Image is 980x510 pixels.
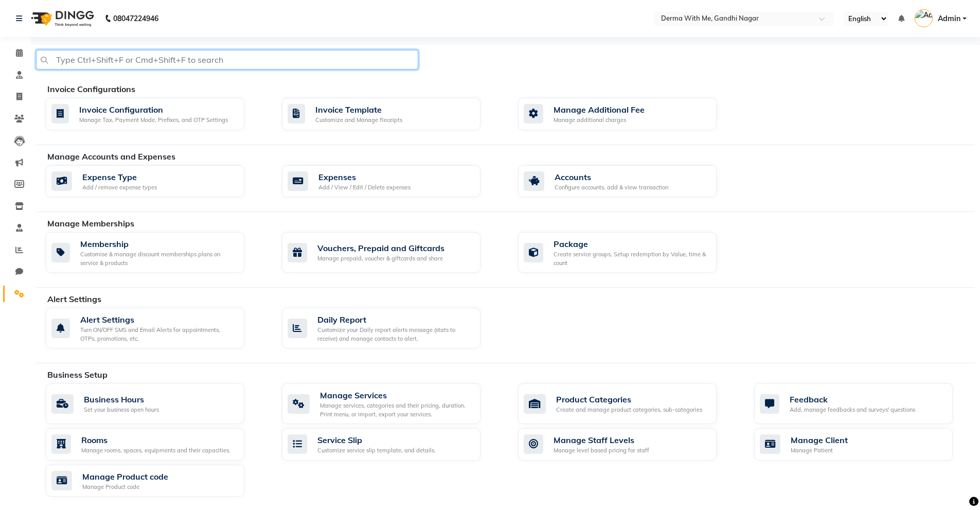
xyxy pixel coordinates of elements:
div: Membership [80,238,236,250]
img: logo [26,4,97,33]
div: Service Slip [317,434,436,446]
a: RoomsManage rooms, spaces, equipments and their capacities. [46,428,266,461]
a: Invoice ConfigurationManage Tax, Payment Mode, Prefixes, and OTP Settings [46,98,266,130]
div: Accounts [555,171,668,183]
div: Set your business open hours [84,406,159,414]
div: Manage Staff Levels [554,434,649,446]
a: FeedbackAdd, manage feedbacks and surveys' questions [754,383,975,424]
div: Invoice Configuration [79,103,228,116]
div: Expense Type [82,171,157,183]
b: 08047224946 [113,4,158,33]
div: Customise & manage discount memberships plans on service & products [80,250,236,267]
div: Create and manage product categories, sub-categories [556,406,702,414]
div: Manage level based pricing for staff [554,446,649,455]
a: Invoice TemplateCustomize and Manage Receipts [282,98,503,130]
div: Business Hours [84,393,159,406]
a: AccountsConfigure accounts, add & view transaction [518,165,739,198]
a: Manage ClientManage Patient [754,428,975,461]
div: Expenses [318,171,411,183]
div: Daily Report [317,313,472,326]
div: Manage additional charges [554,116,645,125]
span: Admin [938,13,960,24]
input: Type Ctrl+Shift+F or Cmd+Shift+F to search [36,50,418,69]
a: Business HoursSet your business open hours [46,383,266,424]
a: Service SlipCustomize service slip template, and details. [282,428,503,461]
div: Package [554,238,708,250]
div: Rooms [81,434,230,446]
div: Product Categories [556,393,702,406]
a: Manage Product codeManage Product code [46,465,266,497]
a: Manage Staff LevelsManage level based pricing for staff [518,428,739,461]
a: Manage ServicesManage services, categories and their pricing, duration. Print menu, or import, ex... [282,383,503,424]
div: Add, manage feedbacks and surveys' questions [790,406,915,414]
a: ExpensesAdd / View / Edit / Delete expenses [282,165,503,198]
div: Feedback [790,393,915,406]
div: Customize service slip template, and details. [317,446,436,455]
img: Admin [915,9,933,27]
div: Manage Services [320,389,472,401]
div: Customize and Manage Receipts [315,116,402,125]
div: Manage Client [791,434,848,446]
div: Add / remove expense types [82,183,157,192]
a: Product CategoriesCreate and manage product categories, sub-categories [518,383,739,424]
div: Invoice Template [315,103,402,116]
div: Turn ON/OFF SMS and Email Alerts for appointments, OTPs, promotions, etc. [80,326,236,343]
a: Manage Additional FeeManage additional charges [518,98,739,130]
div: Manage Product code [82,470,168,483]
div: Create service groups, Setup redemption by Value, time & count [554,250,708,267]
div: Manage Patient [791,446,848,455]
div: Customize your Daily report alerts message (stats to receive) and manage contacts to alert. [317,326,472,343]
div: Vouchers, Prepaid and Giftcards [317,242,444,254]
div: Manage Tax, Payment Mode, Prefixes, and OTP Settings [79,116,228,125]
div: Alert Settings [80,313,236,326]
a: PackageCreate service groups, Setup redemption by Value, time & count [518,232,739,273]
a: Expense TypeAdd / remove expense types [46,165,266,198]
a: Alert SettingsTurn ON/OFF SMS and Email Alerts for appointments, OTPs, promotions, etc. [46,308,266,348]
a: Vouchers, Prepaid and GiftcardsManage prepaid, voucher & giftcards and share [282,232,503,273]
div: Manage services, categories and their pricing, duration. Print menu, or import, export your servi... [320,401,472,418]
div: Manage prepaid, voucher & giftcards and share [317,254,444,263]
a: MembershipCustomise & manage discount memberships plans on service & products [46,232,266,273]
div: Configure accounts, add & view transaction [555,183,668,192]
a: Daily ReportCustomize your Daily report alerts message (stats to receive) and manage contacts to ... [282,308,503,348]
div: Manage rooms, spaces, equipments and their capacities. [81,446,230,455]
div: Manage Additional Fee [554,103,645,116]
div: Add / View / Edit / Delete expenses [318,183,411,192]
div: Manage Product code [82,483,168,491]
